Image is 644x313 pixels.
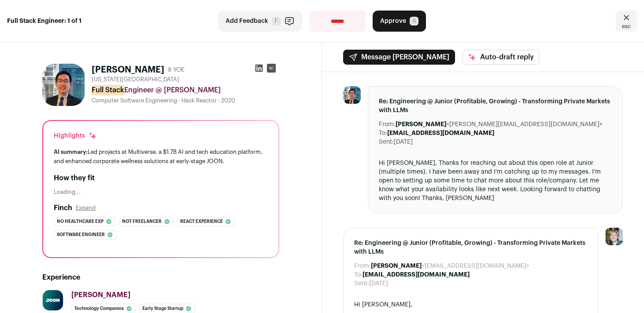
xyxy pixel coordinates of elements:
[387,130,494,136] b: [EMAIL_ADDRESS][DOMAIN_NAME]
[54,149,88,155] span: AI summary:
[54,203,72,213] h2: Finch
[354,270,363,279] dt: To:
[394,138,413,146] dd: [DATE]
[396,121,446,127] b: [PERSON_NAME]
[410,17,418,25] span: A
[380,17,406,25] span: Approve
[369,279,388,288] dd: [DATE]
[71,291,130,298] span: [PERSON_NAME]
[396,120,603,129] dd: <[PERSON_NAME][EMAIL_ADDRESS][DOMAIN_NAME]>
[122,217,162,226] span: Not freelancer
[371,262,529,270] dd: <[EMAIL_ADDRESS][DOMAIN_NAME]>
[226,17,268,25] span: Add Feedback
[272,17,281,25] span: F
[379,120,396,129] dt: From:
[363,272,470,278] b: [EMAIL_ADDRESS][DOMAIN_NAME]
[180,217,223,226] span: React experience
[343,86,361,104] img: 6231cf7160b05a04d7ede642848a217ddc9da92be8c7040adcf80fbd0b25b294
[379,138,394,146] dt: Sent:
[379,97,612,115] span: Re: Engineering @ Junior (Profitable, Growing) - Transforming Private Markets with LLMs
[54,131,97,140] div: Highlights
[168,66,185,74] div: 8 YOE
[92,85,279,95] div: Engineer @ [PERSON_NAME]
[354,300,587,309] div: Hi [PERSON_NAME],
[371,263,422,269] b: [PERSON_NAME]
[92,64,164,76] h1: [PERSON_NAME]
[354,279,369,288] dt: Sent:
[42,64,85,106] img: 6231cf7160b05a04d7ede642848a217ddc9da92be8c7040adcf80fbd0b25b294
[92,97,279,104] div: Computer Software Engineering - Hack Reactor - 2020
[7,17,81,25] strong: Full Stack Engineer: 1 of 1
[92,85,124,95] mark: Full Stack
[379,159,612,203] div: Hi [PERSON_NAME], Thanks for reaching out about this open role at Junior (multiple times). I have...
[54,189,268,196] div: Loading...
[76,204,96,211] button: Expand
[379,129,387,138] dt: To:
[354,262,371,270] dt: From:
[57,230,105,239] span: Software engineer
[42,272,279,283] h2: Experience
[373,11,426,32] button: Approve A
[43,290,63,310] img: 1f965e6082cd33619441b1b1975efa3cbb39d054c044626485a3416cb5277b2a.png
[462,50,540,65] button: Auto-draft reply
[218,11,302,32] button: Add Feedback F
[54,147,268,166] div: Led projects at Multiverse, a $1.7B AI and tech education platform, and enhanced corporate wellne...
[622,23,631,30] span: esc
[343,50,455,65] button: Message [PERSON_NAME]
[57,217,104,226] span: No healthcare exp
[605,228,623,245] img: 6494470-medium_jpg
[54,173,268,183] h2: How they fit
[354,239,587,256] span: Re: Engineering @ Junior (Profitable, Growing) - Transforming Private Markets with LLMs
[616,11,637,32] a: Close
[92,76,179,83] span: [US_STATE][GEOGRAPHIC_DATA]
